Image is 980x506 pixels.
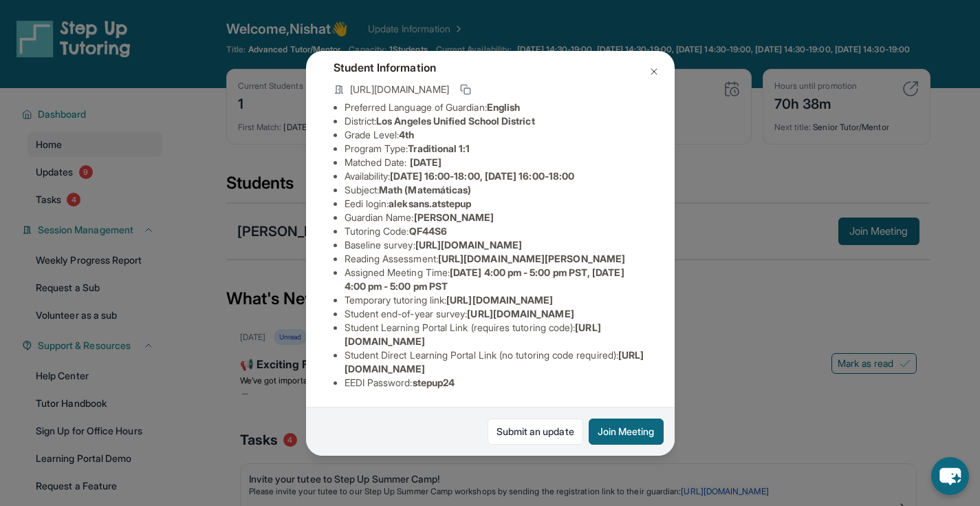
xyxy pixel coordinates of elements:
[390,170,574,182] span: [DATE] 16:00-18:00, [DATE] 16:00-18:00
[345,293,647,307] li: Temporary tutoring link :
[414,211,494,223] span: [PERSON_NAME]
[488,419,583,445] a: Submit an update
[345,348,647,376] li: Student Direct Learning Portal Link (no tutoring code required) :
[345,211,647,224] li: Guardian Name :
[350,83,449,96] span: [URL][DOMAIN_NAME]
[345,183,647,197] li: Subject :
[345,238,647,252] li: Baseline survey :
[345,142,647,156] li: Program Type:
[413,377,455,388] span: stepup24
[345,266,647,293] li: Assigned Meeting Time :
[345,101,647,114] li: Preferred Language of Guardian:
[345,376,647,390] li: EEDI Password :
[334,59,647,76] h4: Student Information
[389,198,471,209] span: aleksans.atstepup
[345,321,647,348] li: Student Learning Portal Link (requires tutoring code) :
[410,156,442,168] span: [DATE]
[409,225,447,237] span: QF44S6
[438,253,625,264] span: [URL][DOMAIN_NAME][PERSON_NAME]
[487,101,521,113] span: English
[408,143,470,154] span: Traditional 1:1
[345,114,647,128] li: District:
[345,266,624,292] span: [DATE] 4:00 pm - 5:00 pm PST, [DATE] 4:00 pm - 5:00 pm PST
[376,115,534,127] span: Los Angeles Unified School District
[345,224,647,238] li: Tutoring Code :
[415,239,522,251] span: [URL][DOMAIN_NAME]
[446,294,553,306] span: [URL][DOMAIN_NAME]
[457,81,474,98] button: Copy link
[345,156,647,169] li: Matched Date:
[345,197,647,211] li: Eedi login :
[649,66,660,77] img: Close Icon
[345,128,647,142] li: Grade Level:
[345,307,647,321] li: Student end-of-year survey :
[589,419,664,445] button: Join Meeting
[345,252,647,266] li: Reading Assessment :
[399,129,414,140] span: 4th
[345,169,647,183] li: Availability:
[931,457,969,495] button: chat-button
[467,308,574,319] span: [URL][DOMAIN_NAME]
[379,184,471,196] span: Math (Matemáticas)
